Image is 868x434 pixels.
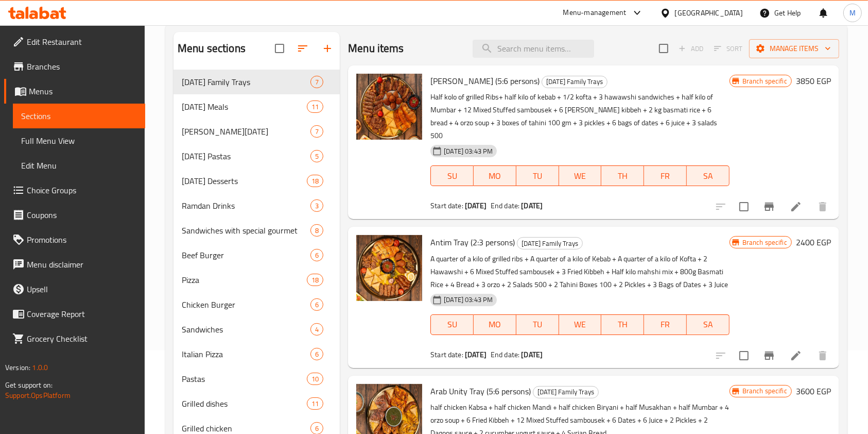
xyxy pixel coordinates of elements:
div: Ramadan Pastas [182,150,310,162]
span: Choice Groups [27,184,137,196]
span: Upsell [27,283,137,295]
b: [DATE] [521,199,543,212]
div: Sandwiches with special gourmet8 [173,218,340,243]
div: items [310,76,323,88]
b: [DATE] [521,348,543,361]
a: Menus [4,79,145,104]
span: Branch specific [738,238,791,247]
span: Menu disclaimer [27,258,137,271]
span: Manage items [757,42,831,55]
div: [DATE] Meals11 [173,94,340,119]
button: SA [687,314,730,335]
a: Edit Restaurant [4,29,145,54]
span: SA [691,317,725,332]
div: items [310,224,323,237]
span: Branch specific [738,76,791,86]
div: items [307,373,323,385]
span: [DATE] Meals [182,101,307,113]
span: Coupons [27,209,137,221]
div: items [307,274,323,286]
div: Grilled dishes11 [173,391,340,416]
div: items [310,298,323,311]
p: A quarter of a kilo of grilled ribs + A quarter of a kilo of Kebab + A quarter of a kilo of Kofta... [430,253,729,291]
span: Sections [21,110,137,122]
a: Edit menu item [790,349,802,362]
div: [PERSON_NAME][DATE]7 [173,119,340,144]
div: Chicken Burger [182,298,310,311]
span: Antim Tray (2:3 persons) [430,235,515,250]
span: 8 [311,226,323,236]
button: SA [687,165,730,186]
span: [DATE] Desserts [182,175,307,187]
b: [DATE] [465,348,487,361]
span: 6 [311,424,323,433]
span: Edit Restaurant [27,36,137,48]
span: TU [520,317,555,332]
button: TU [516,165,559,186]
span: 11 [307,399,323,409]
span: [PERSON_NAME] (5:6 persons) [430,73,540,89]
span: Coverage Report [27,308,137,320]
span: Version: [5,361,30,374]
span: TH [605,169,640,183]
span: 1.0.0 [32,361,48,374]
span: 6 [311,349,323,359]
button: WE [559,314,602,335]
h6: 3600 EGP [796,384,831,398]
span: [DATE] Pastas [182,150,310,162]
div: items [310,125,323,138]
span: 11 [307,102,323,112]
div: Beef Burger6 [173,243,340,268]
h2: Menu sections [178,41,246,56]
span: Select all sections [269,38,290,59]
span: Select section first [707,41,749,57]
a: Upsell [4,277,145,302]
span: Beef Burger [182,249,310,261]
span: [PERSON_NAME][DATE] [182,125,310,138]
span: WE [563,169,598,183]
h2: Menu items [348,41,404,56]
div: items [307,175,323,187]
span: Ramdan Drinks [182,199,310,212]
a: Branches [4,54,145,79]
div: Ramadan Family Trays [533,386,599,398]
div: items [310,323,323,336]
span: End date: [491,348,519,361]
div: Italian Pizza6 [173,342,340,366]
div: Pizza18 [173,268,340,292]
span: Branch specific [738,386,791,396]
a: Sections [13,104,145,128]
button: MO [474,314,516,335]
div: [DATE] Pastas5 [173,144,340,169]
button: Branch-specific-item [757,343,782,368]
span: 7 [311,127,323,137]
span: Menus [29,85,137,97]
span: Grocery Checklist [27,332,137,345]
button: delete [810,343,835,368]
span: MO [478,317,512,332]
button: FR [644,314,687,335]
button: FR [644,165,687,186]
button: SU [430,314,474,335]
div: Pizza [182,274,307,286]
div: Ramadan Family Trays [517,237,583,249]
a: Coupons [4,203,145,227]
div: [DATE] Family Trays7 [173,70,340,94]
span: Start date: [430,348,463,361]
span: SU [435,169,470,183]
a: Grocery Checklist [4,326,145,351]
span: MO [478,169,512,183]
img: Al Madfaa Tray (5:6 persons) [356,74,422,140]
button: MO [474,165,516,186]
span: Get support on: [5,378,53,392]
div: Sandwiches with special gourmet [182,224,310,237]
span: Grilled dishes [182,397,307,410]
span: WE [563,317,598,332]
span: 4 [311,325,323,335]
span: [DATE] 03:43 PM [440,295,497,305]
span: Promotions [27,233,137,246]
span: 6 [311,251,323,260]
a: Edit menu item [790,201,802,213]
